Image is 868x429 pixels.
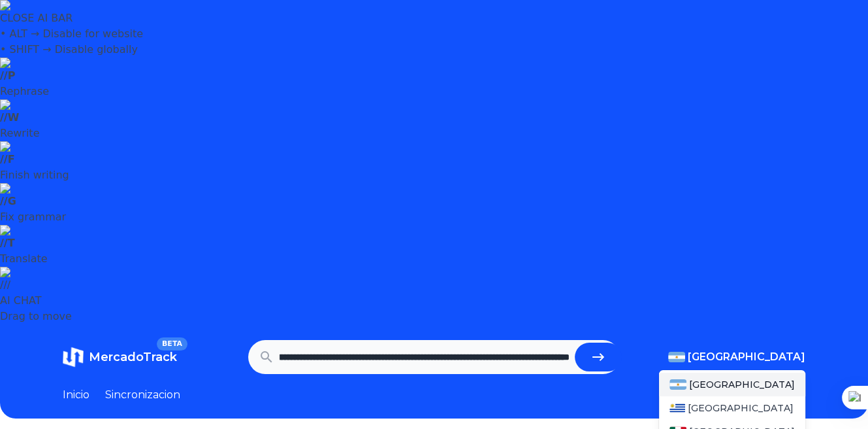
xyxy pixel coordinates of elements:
[659,373,805,396] a: Argentina[GEOGRAPHIC_DATA]
[689,378,795,391] span: [GEOGRAPHIC_DATA]
[157,337,187,351] span: BETA
[669,379,686,390] img: Argentina
[688,402,794,415] span: [GEOGRAPHIC_DATA]
[105,387,180,403] a: Sincronizacion
[688,349,805,365] span: [GEOGRAPHIC_DATA]
[89,350,177,364] span: MercadoTrack
[63,387,89,403] a: Inicio
[668,349,805,365] button: [GEOGRAPHIC_DATA]
[63,347,177,368] a: MercadoTrackBETA
[668,352,685,362] img: Argentina
[669,403,685,413] img: Uruguay
[63,347,84,368] img: MercadoTrack
[659,396,805,420] a: Uruguay[GEOGRAPHIC_DATA]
